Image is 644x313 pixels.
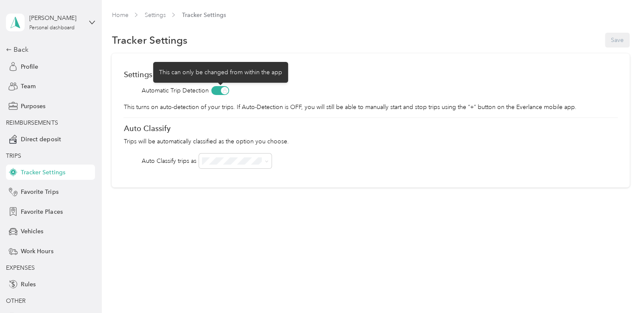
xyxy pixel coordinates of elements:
[141,86,208,95] span: Automatic Trip Detection
[21,82,36,91] span: Team
[21,102,45,111] span: Purposes
[123,70,617,79] div: Settings
[141,156,196,165] div: Auto Classify trips as
[6,264,35,271] span: EXPENSES
[21,247,53,256] span: Work Hours
[21,280,36,289] span: Rules
[29,14,82,22] div: [PERSON_NAME]
[144,11,165,19] a: Settings
[112,11,128,19] a: Home
[21,207,62,216] span: Favorite Places
[112,36,187,45] h1: Tracker Settings
[6,297,25,305] span: OTHER
[153,62,288,83] div: This can only be changed from within the app
[21,135,61,144] span: Direct deposit
[123,137,617,146] p: Trips will be automatically classified as the option you choose.
[29,25,75,31] div: Personal dashboard
[21,168,65,177] span: Tracker Settings
[123,103,617,112] p: This turns on auto-detection of your trips. If Auto-Detection is OFF, you will still be able to m...
[21,227,43,236] span: Vehicles
[182,11,226,20] span: Tracker Settings
[6,152,21,159] span: TRIPS
[21,187,58,196] span: Favorite Trips
[21,62,38,71] span: Profile
[6,119,58,126] span: REIMBURSEMENTS
[596,265,644,313] iframe: Everlance-gr Chat Button Frame
[6,45,91,55] div: Back
[123,124,617,133] div: Auto Classify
